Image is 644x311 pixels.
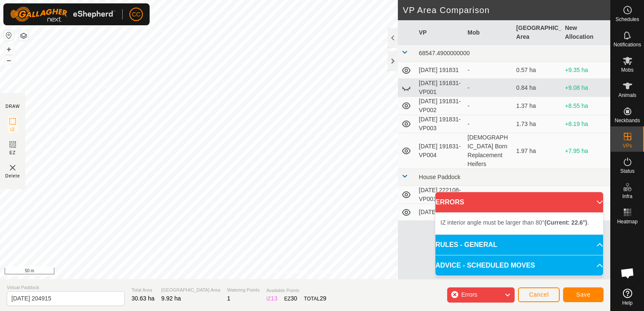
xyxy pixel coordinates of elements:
span: RULES - GENERAL [435,240,497,250]
img: VP [8,163,18,173]
span: [GEOGRAPHIC_DATA] Area [161,287,220,294]
button: Reset Map [4,30,14,40]
th: VP [416,20,464,45]
span: Neckbands [614,118,640,123]
span: Cancel [529,291,549,298]
div: TOTAL [304,294,326,303]
span: Status [620,169,634,174]
div: IZ [266,294,277,303]
span: ADVICE - SCHEDULED MOVES [435,260,535,271]
td: +8.19 ha [561,115,610,133]
div: - [467,190,510,199]
td: 1.73 ha [513,115,562,133]
span: 68547.4900000000 [419,50,470,56]
th: [GEOGRAPHIC_DATA] Area [513,20,562,45]
span: VPs [623,143,632,148]
span: 9.92 ha [161,295,181,302]
p-accordion-header: ADVICE - SCHEDULED MOVES [435,255,603,276]
span: 29 [320,295,327,302]
span: Errors [461,291,477,298]
span: 1 [227,295,231,302]
b: (Current: 22.6°) [545,219,587,226]
h2: VP Area Comparison [403,5,610,15]
span: Delete [5,173,20,179]
td: [DATE] 191831-VP001 [416,79,464,97]
td: +7.95 ha [561,133,610,169]
p-accordion-content: ERRORS [435,212,603,234]
button: – [4,55,14,65]
td: [DATE] 191831-VP002 [416,97,464,115]
td: [DATE] 191831 [416,62,464,79]
span: 13 [271,295,278,302]
th: New Allocation [561,20,610,45]
span: IZ interior angle must be larger than 80° . [440,219,589,226]
span: Total Area [131,287,155,294]
td: 1.97 ha [513,133,562,169]
span: EZ [10,150,16,156]
span: CC [132,10,140,19]
td: [DATE] 153120 [416,204,464,221]
span: Save [576,291,590,298]
span: 30.63 ha [131,295,155,302]
td: 1.37 ha [513,97,562,115]
span: IZ [11,126,15,133]
span: Schedules [615,17,639,22]
span: ERRORS [435,197,464,207]
td: +9.35 ha [561,62,610,79]
span: Mobs [621,67,633,72]
a: Privacy Policy [272,268,303,276]
span: 30 [291,295,298,302]
th: Mob [464,20,513,45]
a: Open chat [615,260,640,286]
div: - [467,102,510,110]
div: [DEMOGRAPHIC_DATA] Born Replacement Heifers [467,133,510,169]
td: [DATE] 191831-VP004 [416,133,464,169]
a: Help [611,285,644,309]
td: [DATE] 222108-VP001 [416,186,464,204]
div: DRAW [5,103,20,110]
td: [DATE] 191831-VP003 [416,115,464,133]
p-accordion-header: RULES - GENERAL [435,235,603,255]
div: - [467,120,510,129]
td: 0.57 ha [513,62,562,79]
button: + [4,44,14,54]
span: Watering Points [227,287,260,294]
button: Save [563,287,604,302]
span: Help [622,300,633,306]
a: Contact Us [314,268,338,276]
span: Virtual Paddock [7,284,125,291]
span: House Paddock [419,174,461,180]
span: Animals [618,93,636,98]
td: +8.55 ha [561,97,610,115]
td: +6.98 ha [561,186,610,204]
td: +9.08 ha [561,79,610,97]
td: 0.84 ha [513,79,562,97]
img: Gallagher Logo [10,7,115,22]
div: - [467,83,510,92]
button: Map Layers [19,31,29,41]
span: Heatmap [617,219,638,224]
td: 2.94 ha [513,186,562,204]
span: Available Points [266,287,326,294]
p-accordion-header: ERRORS [435,192,603,212]
span: Infra [622,194,632,199]
button: Cancel [518,287,560,302]
div: - [467,66,510,75]
span: Notifications [614,42,641,47]
div: EZ [284,294,297,303]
